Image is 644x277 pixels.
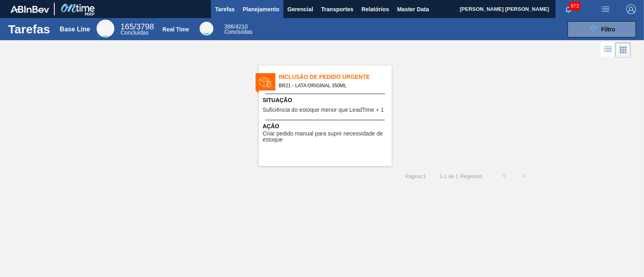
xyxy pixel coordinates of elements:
[97,20,114,37] div: Base Line
[397,4,429,14] span: Master Data
[259,76,271,88] img: status
[120,22,154,31] span: / 3798
[224,29,252,35] span: Concluídas
[601,42,615,57] div: Visão em Lista
[10,6,49,13] img: TNhmsLtSVTkK8tSr43FrP2fwEKptu5GPRR3wAAAABJRU5ErkJggg==
[514,166,535,186] button: >
[8,25,50,34] h1: Tarefas
[120,29,149,36] span: Concluídas
[279,81,385,90] span: BR21 - LATA ORIGINAL 350ML
[626,4,636,14] img: Logout
[321,4,353,14] span: Transportes
[224,24,252,35] div: Real Time
[263,96,390,105] span: Situação
[438,173,482,179] span: 1 - 1 de 1 Registros
[405,173,426,179] span: Página : 1
[494,166,514,186] button: <
[215,4,235,14] span: Tarefas
[568,21,636,37] button: Filtro
[163,26,189,33] div: Real Time
[279,73,392,81] span: Inclusão de Pedido Urgente
[601,4,610,14] img: userActions
[569,2,580,10] span: 973
[263,131,390,143] span: Criar pedido manual para suprir necessidade de estoque
[243,4,279,14] span: Planejamento
[601,26,615,33] span: Filtro
[615,42,631,57] div: Visão em Cards
[224,23,233,30] span: 386
[60,26,90,33] div: Base Line
[200,22,213,35] div: Real Time
[555,4,581,15] button: Notificações
[120,22,134,31] span: 165
[263,122,390,131] span: Ação
[224,23,248,30] span: / 4210
[361,4,389,14] span: Relatórios
[120,23,154,35] div: Base Line
[263,107,384,113] span: Suficiência do estoque menor que LeadTime + 1
[287,4,313,14] span: Gerencial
